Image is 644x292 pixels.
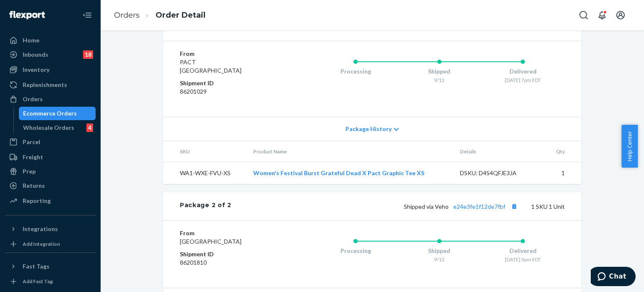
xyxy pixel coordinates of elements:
span: PACT [GEOGRAPHIC_DATA] [180,58,241,74]
td: 1 [545,162,582,184]
div: Add Fast Tag [23,278,53,285]
div: 4 [86,124,93,132]
div: Reporting [23,197,51,205]
div: Wholesale Orders [23,124,74,132]
div: DSKU: D4S4QFJE3JA [460,169,539,177]
button: Open Search Box [575,7,592,24]
a: Add Integration [5,239,96,249]
button: Copy tracking number [509,201,519,212]
div: Parcel [23,138,40,146]
dd: 86201029 [180,87,280,96]
a: Ecommerce Orders [19,107,96,120]
span: [GEOGRAPHIC_DATA] [180,238,241,245]
button: Fast Tags [5,260,96,273]
div: Package 2 of 2 [180,201,231,212]
a: Prep [5,165,96,178]
div: Home [23,36,39,45]
div: Inventory [23,66,49,74]
div: Freight [23,153,43,161]
span: Shipped via Veho [404,203,519,210]
div: [DATE] 7pm EDT [481,76,565,84]
iframe: Opens a widget where you can chat to one of our agents [591,267,636,288]
a: Orders [5,92,96,106]
div: 1 SKU 1 Unit [231,201,565,212]
div: Processing [314,67,397,76]
th: SKU [163,141,247,162]
a: Orders [114,11,140,20]
div: Orders [23,95,43,103]
a: Returns [5,179,96,192]
div: Add Integration [23,240,60,247]
img: Flexport logo [9,11,45,19]
button: Help Center [621,125,638,168]
a: e24e3fe1f12de7fbf [453,203,505,210]
a: Freight [5,150,96,164]
a: Inventory [5,63,96,76]
div: Replenishments [23,81,67,89]
a: Reporting [5,194,96,208]
div: Inbounds [23,50,48,59]
span: Package History [345,125,392,133]
button: Open account menu [612,7,629,24]
div: 9/13 [397,76,481,84]
dt: From [180,229,280,237]
div: Delivered [481,247,565,255]
div: Shipped [397,67,481,76]
div: Returns [23,182,45,190]
div: Delivered [481,67,565,76]
div: Prep [23,167,36,176]
div: Processing [314,247,397,255]
div: Integrations [23,225,58,233]
button: Close Navigation [79,7,96,24]
div: Fast Tags [23,262,49,271]
a: Home [5,34,96,47]
div: [DATE] 3pm EDT [481,256,565,263]
a: Add Fast Tag [5,276,96,287]
a: Order Detail [156,11,205,20]
th: Product Name [247,141,454,162]
button: Integrations [5,222,96,236]
div: 18 [83,50,93,59]
button: Open notifications [594,7,610,24]
td: WA1-WXE-FVU-XS [163,162,247,184]
a: Replenishments [5,78,96,92]
a: Inbounds18 [5,48,96,61]
th: Details [453,141,545,162]
div: Shipped [397,247,481,255]
div: 9/13 [397,256,481,263]
ol: breadcrumbs [107,3,212,28]
a: Women's Festival Burst Grateful Dead X Pact Graphic Tee XS [253,169,424,176]
div: Ecommerce Orders [23,109,77,118]
dt: Shipment ID [180,250,280,258]
th: Qty [545,141,582,162]
a: Parcel [5,135,96,149]
dt: Shipment ID [180,79,280,87]
dt: From [180,50,280,58]
dd: 86201810 [180,258,280,267]
a: Wholesale Orders4 [19,121,96,134]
